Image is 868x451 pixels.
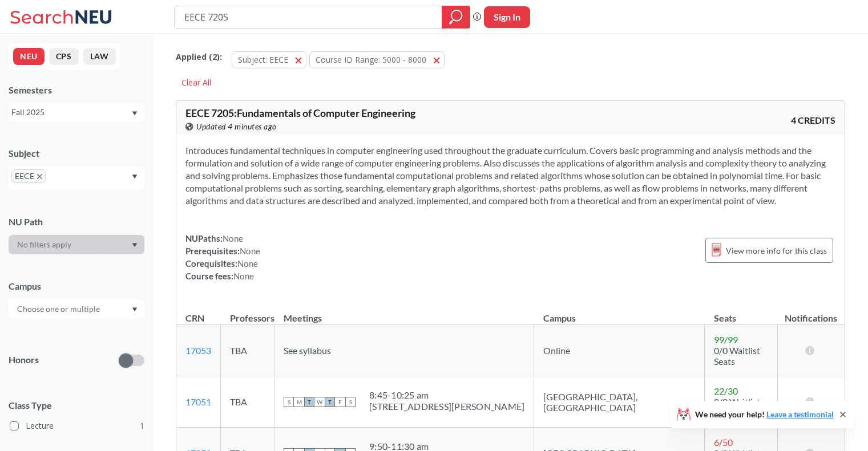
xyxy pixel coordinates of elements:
[185,396,211,407] a: 17051
[316,54,426,65] span: Course ID Range: 5000 - 8000
[176,51,222,63] span: Applied ( 2 ):
[221,325,274,376] td: TBA
[284,397,294,407] span: S
[13,48,45,65] button: NEU
[304,397,314,407] span: T
[714,385,738,396] span: 22 / 30
[233,271,254,281] span: None
[196,120,277,133] span: Updated 4 minutes ago
[714,437,733,448] span: 6 / 50
[9,103,144,121] div: Fall 2025Dropdown arrow
[185,345,211,356] a: 17053
[11,302,107,316] input: Choose one or multiple
[714,345,760,367] span: 0/0 Waitlist Seats
[9,84,144,96] div: Semesters
[369,401,524,412] div: [STREET_ADDRESS][PERSON_NAME]
[726,243,827,258] span: View more info for this class
[9,399,144,412] span: Class Type
[49,48,79,65] button: CPS
[9,166,144,190] div: EECEX to remove pillDropdown arrow
[223,233,243,243] span: None
[132,243,138,247] svg: Dropdown arrow
[221,376,274,428] td: TBA
[11,169,46,183] span: EECEX to remove pill
[695,411,834,419] span: We need your help!
[237,258,258,269] span: None
[294,397,304,407] span: M
[314,397,325,407] span: W
[309,51,445,68] button: Course ID Range: 5000 - 8000
[284,345,331,356] span: See syllabus
[274,300,534,325] th: Meetings
[534,325,705,376] td: Online
[449,9,463,25] svg: magnifying glass
[9,280,144,292] div: Campus
[9,299,144,319] div: Dropdown arrow
[442,6,470,29] div: magnifying glass
[369,389,524,401] div: 8:45 - 10:25 am
[232,51,306,68] button: Subject: EECE
[9,235,144,254] div: Dropdown arrow
[534,300,705,325] th: Campus
[183,7,434,27] input: Class, professor, course number, "phrase"
[37,174,42,179] svg: X to remove pill
[83,48,116,65] button: LAW
[132,111,138,116] svg: Dropdown arrow
[238,54,288,65] span: Subject: EECE
[132,174,138,179] svg: Dropdown arrow
[221,300,274,325] th: Professors
[9,216,144,228] div: NU Path
[185,232,260,282] div: NUPaths: Prerequisites: Corequisites: Course fees:
[132,307,138,312] svg: Dropdown arrow
[714,396,760,418] span: 0/0 Waitlist Seats
[11,106,131,119] div: Fall 2025
[185,312,204,324] div: CRN
[185,144,835,207] section: Introduces fundamental techniques in computer engineering used throughout the graduate curriculum...
[791,114,835,127] span: 4 CREDITS
[766,409,834,419] a: Leave a testimonial
[140,420,144,432] span: 1
[714,334,738,345] span: 99 / 99
[240,246,260,256] span: None
[345,397,356,407] span: S
[777,300,844,325] th: Notifications
[534,376,705,428] td: [GEOGRAPHIC_DATA], [GEOGRAPHIC_DATA]
[9,147,144,160] div: Subject
[10,419,144,433] label: Lecture
[9,354,39,367] p: Honors
[705,300,778,325] th: Seats
[484,6,530,28] button: Sign In
[185,107,415,119] span: EECE 7205 : Fundamentals of Computer Engineering
[176,74,217,91] div: Clear All
[325,397,335,407] span: T
[335,397,345,407] span: F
